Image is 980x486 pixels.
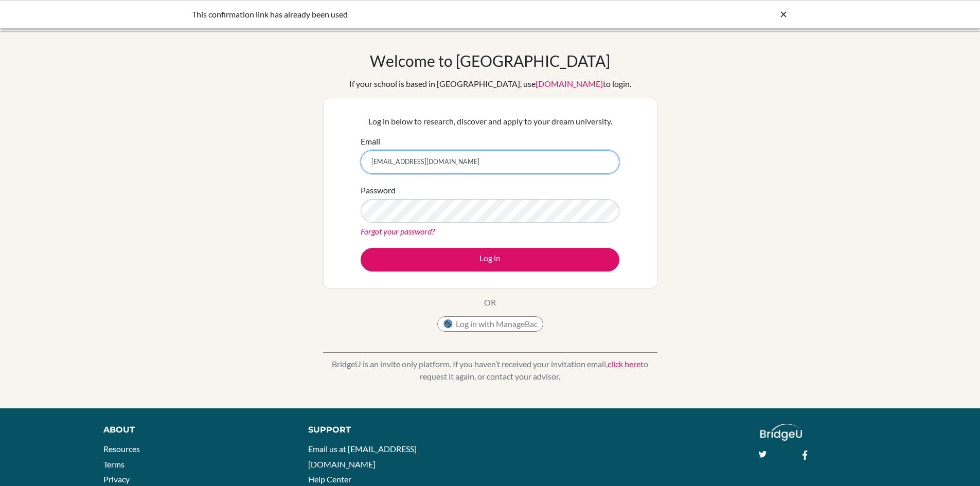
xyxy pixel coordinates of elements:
[103,444,140,454] a: Resources
[103,474,130,484] a: Privacy
[760,424,802,441] img: logo_white@2x-f4f0deed5e89b7ecb1c2cc34c3e3d731f90f0f143d5ea2071677605dd97b5244.png
[361,248,619,272] button: Log in
[103,424,285,436] div: About
[484,296,496,309] p: OR
[103,459,124,469] a: Terms
[323,358,657,383] p: BridgeU is an invite only platform. If you haven’t received your invitation email, to request it ...
[370,51,610,70] h1: Welcome to [GEOGRAPHIC_DATA]
[308,444,417,469] a: Email us at [EMAIL_ADDRESS][DOMAIN_NAME]
[361,184,396,196] label: Password
[361,135,380,148] label: Email
[349,78,631,90] div: If your school is based in [GEOGRAPHIC_DATA], use to login.
[437,316,543,332] button: Log in with ManageBac
[308,424,478,436] div: Support
[536,79,603,88] a: [DOMAIN_NAME]
[192,8,634,21] div: This confirmation link has already been used
[608,359,640,369] a: click here
[308,474,351,484] a: Help Center
[361,115,619,128] p: Log in below to research, discover and apply to your dream university.
[361,226,435,236] a: Forgot your password?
